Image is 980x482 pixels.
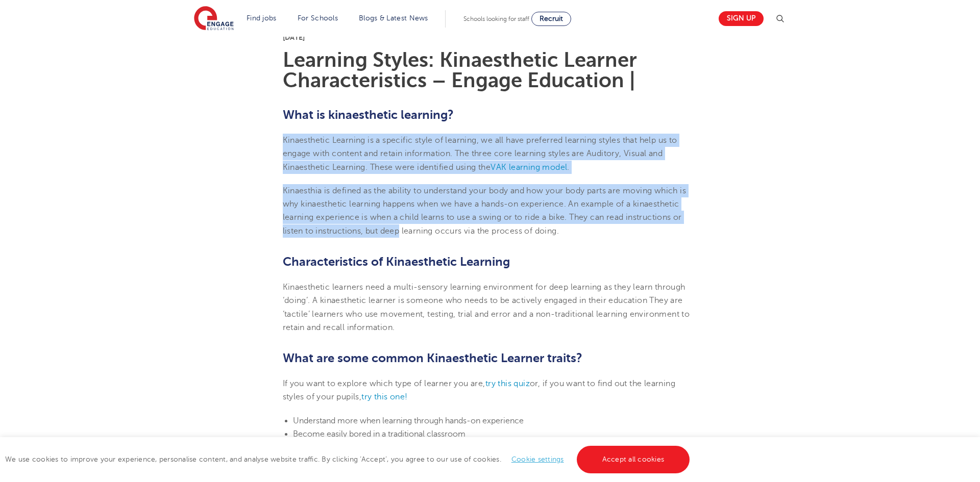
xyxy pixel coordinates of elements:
span: Kinaesthetic learners need a multi-sensory learning environment for deep learning as they learn t... [283,283,690,332]
a: For Schools [298,14,338,22]
span: Kinaesthetic Learning is a specific style of learning, we all have preferred learning styles that... [283,136,677,172]
a: Cookie settings [511,455,564,463]
span: inaesthetic learning happens when we have a hands-on experience. An example of a kinaesthetic lea... [283,199,682,236]
a: try this quiz [485,379,530,388]
span: Kinaesthia is defined as the ability to understand your body and how your body parts are moving w... [283,186,687,209]
a: Sign up [719,11,764,26]
span: These were identified using the [370,163,491,172]
a: Recruit [531,12,571,26]
a: VAK learning model [491,163,567,172]
span: Schools looking for staff [463,15,529,22]
a: Find jobs [247,14,277,22]
a: Accept all cookies [577,446,690,473]
img: Engage Education [194,6,234,32]
h1: Learning Styles: Kinaesthetic Learner Characteristics – Engage Education | [283,50,698,91]
span: Become easily bored in a traditional classroom [293,429,465,439]
p: If you want to explore which type of learner you are, or, if you want to find out the learning st... [283,377,698,404]
h2: What is kinaesthetic learning? [283,106,698,123]
span: We use cookies to improve your experience, personalise content, and analyse website traffic. By c... [5,455,692,463]
span: What are some common Kinaesthetic Learner traits? [283,351,582,365]
a: Blogs & Latest News [359,14,428,22]
span: Recruit [540,15,563,22]
a: try this one! [361,392,407,401]
span: Understand more when learning through hands-on experience [293,416,524,425]
span: . [567,163,569,172]
b: Characteristics of Kinaesthetic Learning [283,255,510,269]
p: [DATE] [283,34,698,41]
